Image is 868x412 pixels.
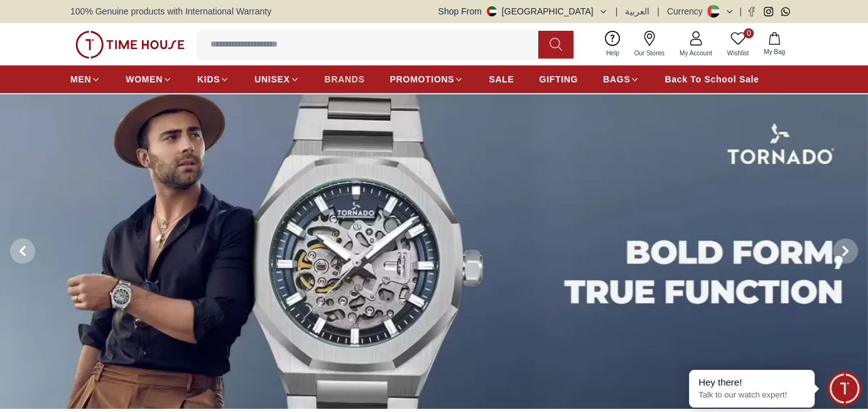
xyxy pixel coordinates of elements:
a: Help [599,28,627,60]
div: Hey there! [698,376,805,389]
a: UNISEX [254,68,299,91]
a: MEN [70,68,100,91]
span: UNISEX [254,73,290,86]
a: GIFTING [539,68,578,91]
a: Instagram [764,7,773,16]
button: My Bag [756,30,793,59]
span: KIDS [197,73,220,86]
a: WOMEN [126,68,172,91]
span: Wishlist [722,48,754,58]
img: United Arab Emirates [487,6,497,16]
a: Facebook [747,7,756,16]
span: SALE [489,73,514,86]
span: GIFTING [539,73,578,86]
span: BRANDS [325,73,365,86]
span: Our Stores [629,48,670,58]
button: Shop From[GEOGRAPHIC_DATA] [438,5,608,18]
a: BAGS [603,68,639,91]
span: Help [601,48,624,58]
div: Chat Widget [827,371,862,406]
span: BAGS [603,73,630,86]
a: Back To School Sale [665,68,759,91]
a: PROMOTIONS [390,68,464,91]
span: MEN [70,73,91,86]
img: ... [75,31,185,58]
span: WOMEN [126,73,163,86]
span: | [657,5,659,18]
span: My Account [675,48,717,58]
span: | [616,5,618,18]
p: Talk to our watch expert! [698,390,805,401]
span: | [739,5,742,18]
div: Currency [667,5,708,18]
button: العربية [625,5,649,18]
span: 0 [744,28,754,38]
span: My Bag [759,47,790,57]
span: 100% Genuine products with International Warranty [70,5,271,18]
span: PROMOTIONS [390,73,455,86]
a: SALE [489,68,514,91]
span: Back To School Sale [665,73,759,86]
a: Whatsapp [781,7,790,16]
a: KIDS [197,68,229,91]
a: BRANDS [325,68,365,91]
a: Our Stores [627,28,672,60]
a: 0Wishlist [720,28,756,60]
